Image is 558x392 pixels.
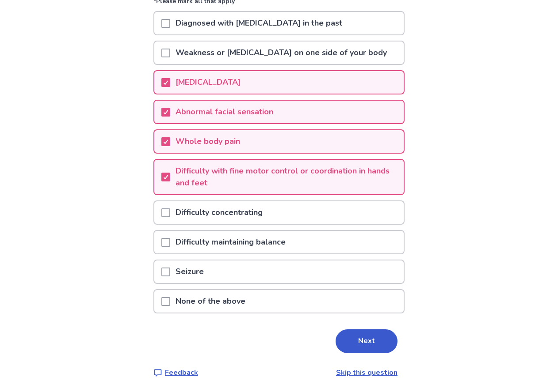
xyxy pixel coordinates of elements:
p: Difficulty maintaining balance [170,231,291,253]
p: Abnormal facial sensation [170,101,279,123]
p: [MEDICAL_DATA] [170,71,246,94]
button: Next [336,329,397,353]
p: Seizure [170,260,209,283]
p: Weakness or [MEDICAL_DATA] on one side of your body [170,41,392,64]
p: Difficulty with fine motor control or coordination in hands and feet [170,160,404,194]
p: Whole body pain [170,130,245,153]
p: Difficulty concentrating [170,201,268,224]
p: Feedback [165,367,198,378]
a: Feedback [153,367,198,378]
p: None of the above [170,290,251,313]
p: Diagnosed with [MEDICAL_DATA] in the past [170,12,348,34]
a: Skip this question [336,368,397,377]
